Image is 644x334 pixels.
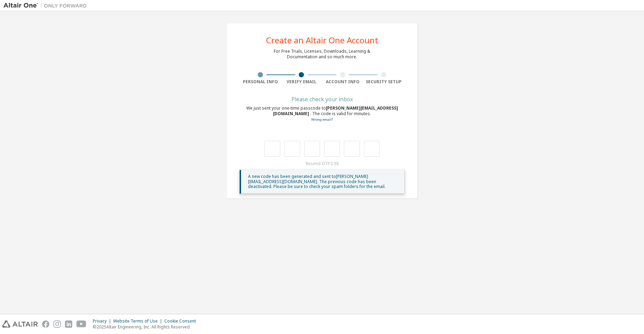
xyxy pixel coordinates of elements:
span: A new code has been generated and sent to [PERSON_NAME][EMAIL_ADDRESS][DOMAIN_NAME] . The previou... [248,173,386,189]
img: youtube.svg [76,320,86,328]
div: Please check your inbox [240,97,404,101]
img: Altair One [3,2,90,9]
div: Personal Info [240,79,281,85]
div: Create an Altair One Account [266,36,378,44]
div: Account Info [322,79,363,85]
a: Go back to the registration form [311,117,333,122]
img: linkedin.svg [65,320,72,328]
div: Security Setup [363,79,405,85]
img: altair_logo.svg [2,320,38,328]
div: We just sent your one-time passcode to . The code is valid for minutes. [240,105,404,122]
span: [PERSON_NAME][EMAIL_ADDRESS][DOMAIN_NAME] [273,105,398,117]
div: For Free Trials, Licenses, Downloads, Learning & Documentation and so much more. [274,49,370,60]
div: Website Terms of Use [113,318,164,324]
img: facebook.svg [42,320,49,328]
img: instagram.svg [53,320,61,328]
div: Verify Email [281,79,322,85]
p: © 2025 Altair Engineering, Inc. All Rights Reserved. [93,324,200,330]
div: Privacy [93,318,113,324]
div: Cookie Consent [164,318,200,324]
